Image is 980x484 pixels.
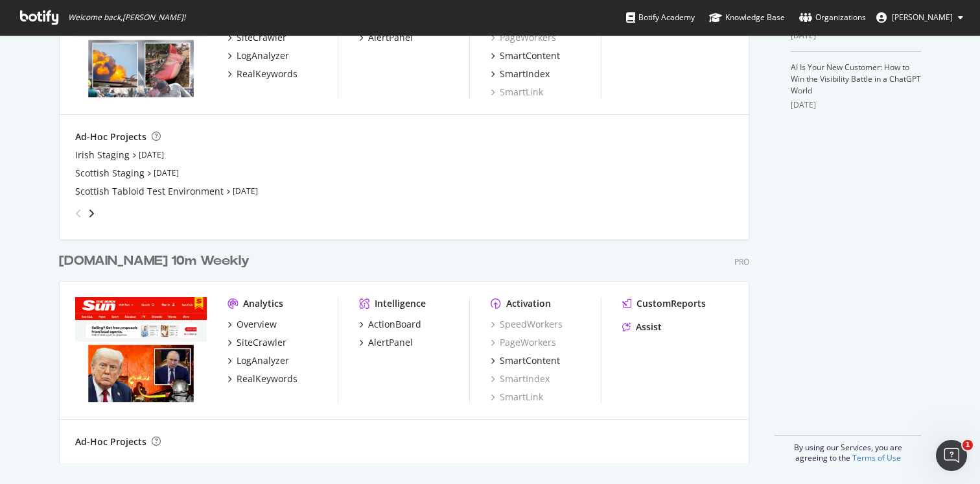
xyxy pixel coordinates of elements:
a: CustomReports [622,297,706,310]
span: Welcome back, [PERSON_NAME] ! [68,12,185,23]
a: Overview [227,318,277,331]
a: SmartContent [491,354,560,367]
a: RealKeywords [227,372,297,385]
a: SmartContent [491,49,560,62]
div: RealKeywords [237,372,297,385]
a: [DATE] [233,186,258,197]
div: angle-right [87,207,96,220]
a: ActionBoard [359,318,421,331]
a: SmartLink [491,391,543,404]
div: SiteCrawler [237,336,286,349]
a: AI Is Your New Customer: How to Win the Visibility Battle in a ChatGPT World [791,62,921,96]
div: Intelligence [375,297,426,310]
div: By using our Services, you are agreeing to the [775,435,921,463]
a: SiteCrawler [227,336,286,349]
a: [DATE] [154,167,179,178]
div: Knowledge Base [709,11,785,24]
div: RealKeywords [237,67,297,80]
a: SmartLink [491,86,543,99]
div: SmartIndex [500,67,550,80]
a: LogAnalyzer [227,354,289,367]
a: [DOMAIN_NAME] 10m Weekly [59,252,255,271]
a: SpeedWorkers [491,318,563,331]
div: Ad-Hoc Projects [75,435,146,448]
div: CustomReports [636,297,706,310]
a: Terms of Use [852,452,901,463]
a: SiteCrawler [227,31,286,44]
div: SmartContent [500,49,560,62]
div: [DOMAIN_NAME] 10m Weekly [59,252,250,271]
div: SiteCrawler [237,31,286,44]
span: 1 [962,440,973,450]
div: Activation [506,297,551,310]
div: LogAnalyzer [237,49,289,62]
div: Analytics [243,297,283,310]
a: Assist [622,321,662,333]
a: PageWorkers [491,31,556,44]
div: Ad-Hoc Projects [75,130,146,143]
a: Scottish Staging [75,167,145,180]
div: Organizations [799,11,866,24]
div: Botify Academy [626,11,695,24]
a: SmartIndex [491,67,550,80]
div: Pro [734,256,749,267]
iframe: Intercom live chat [936,440,967,471]
div: Assist [636,321,662,333]
a: AlertPanel [359,336,413,349]
img: thesun.ie [75,297,207,402]
button: [PERSON_NAME] [866,7,974,28]
a: [DATE] [139,149,164,160]
div: [DATE] [791,99,921,111]
div: AlertPanel [368,31,413,44]
a: AlertPanel [359,31,413,44]
a: RealKeywords [227,67,297,80]
a: PageWorkers [491,336,556,349]
a: LogAnalyzer [227,49,289,62]
div: AlertPanel [368,336,413,349]
span: Neerav Shah [892,12,953,23]
div: angle-left [70,203,87,224]
a: SmartIndex [491,372,550,385]
a: Irish Staging [75,149,130,162]
div: Overview [237,318,277,331]
div: SmartContent [500,354,560,367]
div: LogAnalyzer [237,354,289,367]
div: ActionBoard [368,318,421,331]
a: Scottish Tabloid Test Environment [75,185,224,198]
